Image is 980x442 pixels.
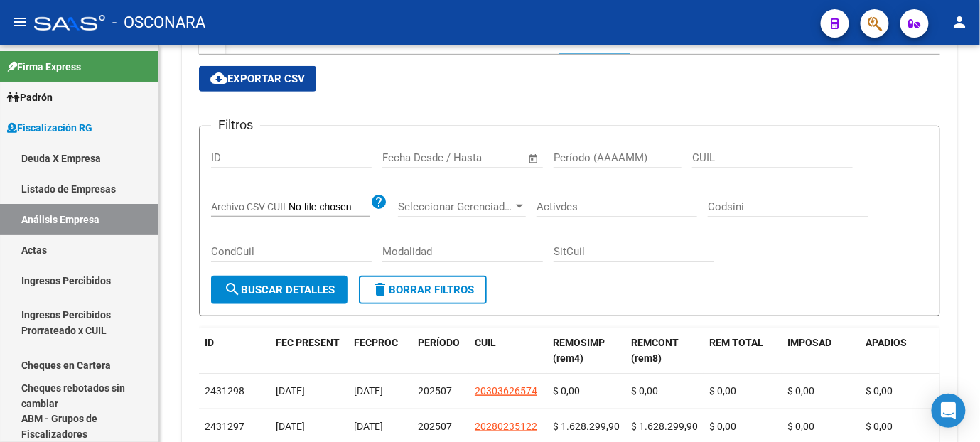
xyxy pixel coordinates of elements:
[631,421,698,432] span: $ 1.628.299,90
[7,59,81,75] span: Firma Express
[866,337,907,348] span: APADIOS
[199,328,270,374] datatable-header-cell: ID
[354,385,383,397] span: [DATE]
[631,337,679,365] span: REMCONT (rem8)
[782,328,860,374] datatable-header-cell: IMPOSAD
[354,421,383,432] span: [DATE]
[211,115,260,135] h3: Filtros
[205,421,244,432] span: 2431297
[354,337,398,348] span: FECPROC
[952,14,969,31] mat-icon: person
[372,284,474,296] span: Borrar Filtros
[709,421,736,432] span: $ 0,00
[418,337,460,348] span: PERÍODO
[787,421,814,432] span: $ 0,00
[860,328,938,374] datatable-header-cell: APADIOS
[526,151,542,167] button: Open calendar
[276,337,340,348] span: FEC PRESENT
[205,337,214,348] span: ID
[475,337,496,348] span: CUIL
[553,421,620,432] span: $ 1.628.299,90
[11,14,28,31] mat-icon: menu
[704,328,782,374] datatable-header-cell: REM TOTAL
[418,421,452,432] span: 202507
[418,385,452,397] span: 202507
[398,200,513,213] span: Seleccionar Gerenciador
[787,385,814,397] span: $ 0,00
[441,151,510,164] input: End date
[547,328,625,374] datatable-header-cell: REMOSIMP (rem4)
[224,284,335,296] span: Buscar Detalles
[553,337,605,365] span: REMOSIMP (rem4)
[7,120,92,136] span: Fiscalización RG
[625,328,704,374] datatable-header-cell: REMCONT (rem8)
[210,72,305,85] span: Exportar CSV
[270,328,348,374] datatable-header-cell: FEC PRESENT
[709,385,736,397] span: $ 0,00
[866,385,893,397] span: $ 0,00
[372,281,389,298] mat-icon: delete
[787,337,831,348] span: IMPOSAD
[866,421,893,432] span: $ 0,00
[631,385,658,397] span: $ 0,00
[475,385,537,397] span: 20303626574
[205,385,244,397] span: 2431298
[211,276,348,304] button: Buscar Detalles
[289,201,370,214] input: Archivo CSV CUIL
[7,90,53,105] span: Padrón
[224,281,241,298] mat-icon: search
[382,151,429,164] input: Start date
[709,337,763,348] span: REM TOTAL
[211,201,289,212] span: Archivo CSV CUIL
[359,276,487,304] button: Borrar Filtros
[475,421,537,432] span: 20280235122
[276,385,305,397] span: [DATE]
[412,328,469,374] datatable-header-cell: PERÍODO
[370,193,387,210] mat-icon: help
[553,385,580,397] span: $ 0,00
[276,421,305,432] span: [DATE]
[932,394,966,428] div: Open Intercom Messenger
[210,70,227,87] mat-icon: cloud_download
[469,328,547,374] datatable-header-cell: CUIL
[112,7,205,38] span: - OSCONARA
[348,328,412,374] datatable-header-cell: FECPROC
[199,66,316,92] button: Exportar CSV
